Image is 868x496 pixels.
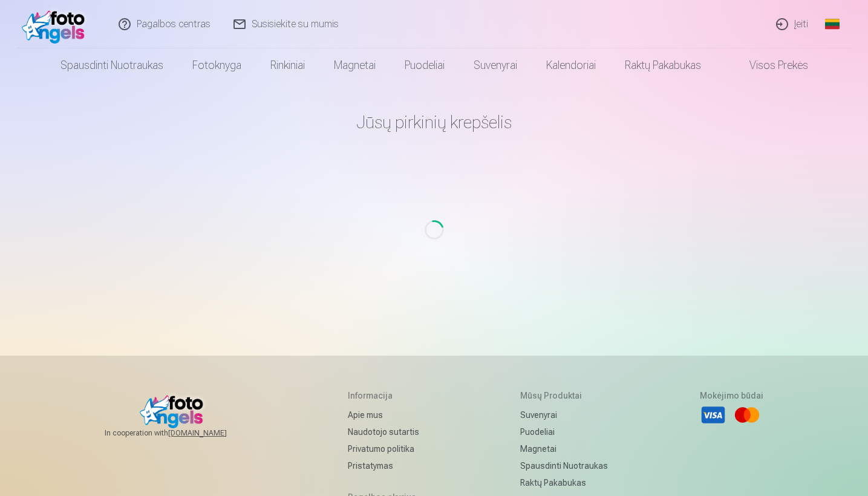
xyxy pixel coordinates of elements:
[520,390,608,402] h5: Mūsų produktai
[700,390,763,402] h5: Mokėjimo būdai
[348,423,428,440] a: Naudotojo sutartis
[348,390,428,402] h5: Informacija
[700,402,726,428] li: Visa
[520,457,608,474] a: Spausdinti nuotraukas
[256,48,319,82] a: Rinkiniai
[348,406,428,423] a: Apie mus
[178,48,256,82] a: Fotoknyga
[459,48,532,82] a: Suvenyrai
[520,474,608,491] a: Raktų pakabukas
[168,428,256,438] a: [DOMAIN_NAME]
[348,440,428,457] a: Privatumo politika
[390,48,459,82] a: Puodeliai
[46,48,178,82] a: Spausdinti nuotraukas
[532,48,610,82] a: Kalendoriai
[81,111,788,133] h1: Jūsų pirkinių krepšelis
[105,428,256,438] span: In cooperation with
[734,402,760,428] li: Mastercard
[610,48,716,82] a: Raktų pakabukas
[348,457,428,474] a: Pristatymas
[520,423,608,440] a: Puodeliai
[319,48,390,82] a: Magnetai
[716,48,823,82] a: Visos prekės
[22,5,91,44] img: /fa2
[520,440,608,457] a: Magnetai
[520,406,608,423] a: Suvenyrai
